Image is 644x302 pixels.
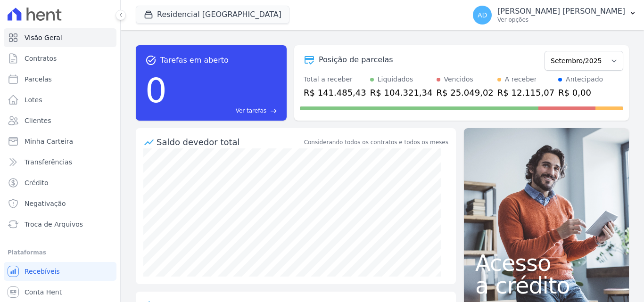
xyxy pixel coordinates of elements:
a: Lotes [4,90,116,109]
span: Contratos [25,54,57,63]
a: Visão Geral [4,28,116,47]
a: Clientes [4,111,116,130]
div: Plataformas [8,247,113,258]
div: Posição de parcelas [319,54,393,65]
a: Troca de Arquivos [4,215,116,234]
a: Crédito [4,173,116,192]
span: Tarefas em aberto [160,55,229,66]
div: Vencidos [444,74,473,84]
div: Saldo devedor total [157,136,302,148]
div: Considerando todos os contratos e todos os meses [304,138,448,147]
span: Recebíveis [25,267,60,276]
div: A receber [505,74,537,84]
div: R$ 12.115,07 [497,86,554,99]
span: Transferências [25,157,72,167]
div: R$ 25.049,02 [437,86,494,99]
a: Parcelas [4,70,116,89]
div: R$ 0,00 [558,86,603,99]
span: Negativação [25,199,66,208]
span: Acesso [475,252,618,274]
a: Contratos [4,49,116,68]
span: Ver tarefas [236,106,266,115]
a: Ver tarefas east [171,106,277,115]
p: Ver opções [497,16,625,24]
div: Antecipado [566,74,603,84]
span: Visão Geral [25,33,62,42]
a: Transferências [4,153,116,171]
span: Lotes [25,95,42,105]
span: task_alt [145,55,157,66]
a: Conta Hent [4,283,116,302]
span: Conta Hent [25,287,62,297]
button: Residencial [GEOGRAPHIC_DATA] [136,6,289,24]
span: Crédito [25,178,49,188]
div: R$ 141.485,43 [304,86,366,99]
span: east [270,107,277,114]
div: R$ 104.321,34 [370,86,433,99]
div: Liquidados [378,74,413,84]
a: Recebíveis [4,262,116,281]
button: AD [PERSON_NAME] [PERSON_NAME] Ver opções [465,2,644,28]
span: Parcelas [25,74,52,84]
span: Minha Carteira [25,137,73,146]
span: a crédito [475,274,618,297]
p: [PERSON_NAME] [PERSON_NAME] [497,7,625,16]
span: AD [478,12,487,18]
div: Total a receber [304,74,366,84]
div: 0 [145,66,167,115]
span: Troca de Arquivos [25,220,83,229]
span: Clientes [25,116,51,125]
a: Minha Carteira [4,132,116,151]
a: Negativação [4,194,116,213]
